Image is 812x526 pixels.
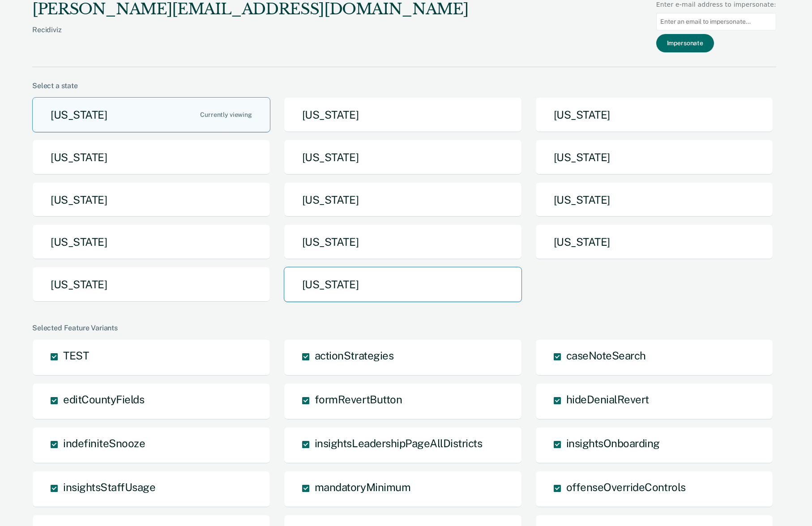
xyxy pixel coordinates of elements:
div: Recidiviz [32,26,468,48]
button: [US_STATE] [284,140,522,175]
span: hideDenialRevert [566,393,649,406]
button: [US_STATE] [284,182,522,218]
button: [US_STATE] [32,182,270,218]
span: formRevertButton [315,393,402,406]
span: mandatoryMinimum [315,481,410,493]
button: [US_STATE] [32,97,270,133]
div: Select a state [32,81,776,90]
span: insightsStaffUsage [63,481,155,493]
button: [US_STATE] [535,224,774,260]
button: [US_STATE] [535,182,774,218]
input: Enter an email to impersonate... [656,13,776,30]
button: Impersonate [656,34,714,52]
button: [US_STATE] [32,267,270,302]
button: [US_STATE] [284,224,522,260]
span: insightsOnboarding [566,437,660,449]
button: [US_STATE] [535,140,774,175]
button: [US_STATE] [32,140,270,175]
button: [US_STATE] [535,97,774,133]
div: Selected Feature Variants [32,324,776,332]
span: insightsLeadershipPageAllDistricts [315,437,483,449]
span: actionStrategies [315,349,393,362]
span: indefiniteSnooze [63,437,145,449]
span: TEST [63,349,89,362]
span: editCountyFields [63,393,144,406]
button: [US_STATE] [284,97,522,133]
span: offenseOverrideControls [566,481,686,493]
button: [US_STATE] [32,224,270,260]
span: caseNoteSearch [566,349,646,362]
button: [US_STATE] [284,267,522,302]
